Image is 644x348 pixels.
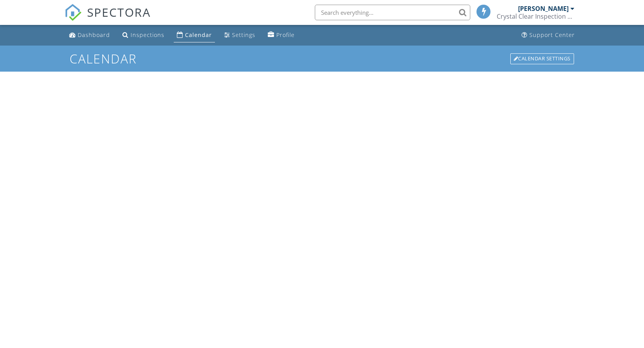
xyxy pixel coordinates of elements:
[65,11,151,27] a: SPECTORA
[131,31,164,39] div: Inspections
[87,4,151,20] span: SPECTORA
[265,28,298,42] a: Profile
[119,28,168,42] a: Inspections
[518,28,578,42] a: Support Center
[232,31,255,39] div: Settings
[174,28,215,42] a: Calendar
[510,53,575,65] a: Calendar Settings
[276,31,295,39] div: Profile
[510,53,574,64] div: Calendar Settings
[315,5,470,20] input: Search everything...
[78,31,110,39] div: Dashboard
[518,5,569,12] div: [PERSON_NAME]
[66,28,113,42] a: Dashboard
[70,52,575,65] h1: Calendar
[529,31,575,39] div: Support Center
[185,31,212,39] div: Calendar
[65,4,82,21] img: The Best Home Inspection Software - Spectora
[497,12,574,20] div: Crystal Clear Inspection Services
[221,28,258,42] a: Settings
